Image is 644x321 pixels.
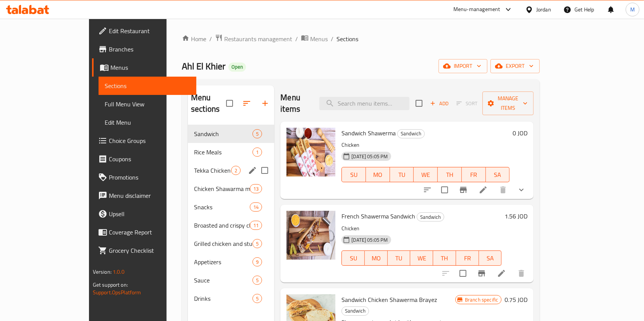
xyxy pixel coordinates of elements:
h6: 1.56 JOD [505,211,527,221]
span: Version: [93,267,112,277]
div: Appetizers [194,257,252,266]
button: sort-choices [418,181,437,199]
span: Promotions [109,173,191,182]
a: Menus [92,58,197,77]
span: [DATE] 05:05 PM [348,153,391,160]
span: Restaurants management [224,34,292,43]
a: Branches [92,40,197,58]
button: FR [462,167,486,182]
h6: 0.75 JOD [505,294,527,305]
div: Chicken Shawarma meals13 [188,180,274,198]
div: Sandwich [341,307,369,316]
li: / [295,34,298,43]
div: Broasted and crispy chicken11 [188,216,274,234]
span: Sections [337,34,358,43]
button: TH [433,250,456,266]
div: Sandwich [417,212,444,221]
div: items [252,129,262,138]
button: import [439,59,487,73]
span: Edit Restaurant [109,26,191,35]
button: Manage items [482,91,534,115]
button: SU [341,167,366,182]
button: TH [438,167,462,182]
div: Open [228,63,246,72]
button: Branch-specific-item [454,181,472,199]
span: Add item [427,98,451,109]
div: Appetizers9 [188,253,274,271]
span: Sandwich Chicken Shawerma Brayez [341,294,437,305]
span: Chicken Shawarma meals [194,184,250,193]
span: Grilled chicken and stuffed chicken [194,239,252,248]
span: Coupons [109,154,191,164]
span: Select to update [437,182,453,198]
a: Support.OpsPlatform [93,287,141,297]
p: Chicken [341,140,510,150]
div: items [250,221,262,230]
span: export [497,61,534,71]
button: Branch-specific-item [472,264,491,282]
span: Branches [109,45,191,54]
button: show more [512,181,531,199]
span: Menus [310,34,328,43]
span: TH [441,169,459,180]
span: Branch specific [462,296,501,303]
a: Edit menu item [479,185,488,194]
div: items [252,276,262,285]
span: TU [391,253,408,264]
span: 5 [253,277,262,284]
span: Coverage Report [109,228,191,237]
span: Edit Menu [105,118,191,127]
span: WE [413,253,430,264]
span: Upsell [109,209,191,218]
div: Sandwich5 [188,125,274,143]
div: Grilled chicken and stuffed chicken5 [188,234,274,253]
h2: Menu items [280,92,310,115]
button: export [490,59,540,73]
div: Tekka Chicken2edit [188,161,274,180]
span: Menu disclaimer [109,191,191,200]
a: Grocery Checklist [92,241,197,260]
li: / [331,34,333,43]
button: edit [247,165,258,176]
div: items [252,148,262,157]
button: WE [410,250,433,266]
span: 2 [231,167,240,174]
p: Chicken [341,224,502,233]
span: 5 [253,295,262,302]
a: Full Menu View [99,95,197,113]
span: Grocery Checklist [109,246,191,255]
span: Rice Meals [194,148,252,157]
span: SU [345,253,362,264]
span: Sandwich [194,129,252,138]
span: Ahl El Khier [182,58,225,75]
span: Manage items [489,94,527,113]
div: Drinks5 [188,289,274,308]
span: Select all sections [222,95,238,111]
div: Sandwich [397,129,425,138]
button: WE [414,167,438,182]
span: 1 [253,149,262,156]
span: TU [393,169,411,180]
nav: Menu sections [188,122,274,311]
span: 14 [250,204,262,211]
span: Select section [411,95,427,111]
div: Broasted and crispy chicken [194,221,250,230]
a: Upsell [92,205,197,223]
button: Add [427,98,451,109]
span: 11 [250,222,262,229]
a: Choice Groups [92,132,197,150]
h2: Menu sections [191,92,226,115]
button: SA [486,167,510,182]
span: Sauce [194,276,252,285]
button: SA [479,250,502,266]
div: Drinks [194,294,252,303]
div: Snacks14 [188,198,274,216]
span: 1.0.0 [113,267,125,277]
a: Coverage Report [92,223,197,241]
span: Sections [105,81,191,90]
span: Get support on: [93,280,128,290]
